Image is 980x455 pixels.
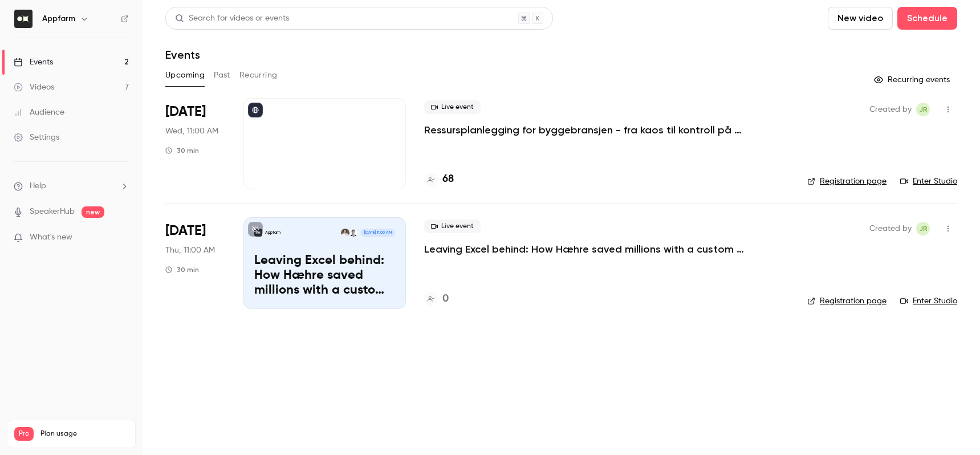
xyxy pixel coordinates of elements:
span: JR [919,103,928,116]
a: Registration page [807,295,887,307]
iframe: Noticeable Trigger [115,233,129,243]
div: 30 min [165,146,199,155]
div: Settings [14,132,59,143]
div: Audience [14,107,64,118]
a: Enter Studio [900,295,957,307]
img: Appfarm [14,10,32,28]
li: help-dropdown-opener [14,180,129,192]
span: Live event [424,100,481,114]
span: [DATE] [165,103,206,121]
h4: 68 [442,172,454,187]
div: Videos [14,82,54,93]
span: Created by [869,222,912,235]
p: Appfarm [265,230,280,235]
span: Thu, 11:00 AM [165,245,215,256]
button: Recurring events [869,71,957,89]
div: Events [14,56,53,68]
span: new [82,206,104,218]
div: Aug 20 Wed, 11:00 AM (Europe/Oslo) [165,98,225,189]
span: Help [30,180,46,192]
button: Upcoming [165,66,205,84]
a: 68 [424,172,454,187]
span: Julie Remen [916,103,930,116]
button: New video [828,7,893,30]
span: [DATE] 11:00 AM [360,229,395,237]
div: Sep 18 Thu, 11:00 AM (Europe/Oslo) [165,217,225,308]
span: Wed, 11:00 AM [165,125,218,137]
div: Search for videos or events [175,13,289,25]
img: Øyvind Håbrekke [341,229,349,237]
div: 30 min [165,265,199,274]
span: Live event [424,220,481,233]
a: Registration page [807,176,887,187]
a: Leaving Excel behind: How Hæhre saved millions with a custom resource plannerAppfarmOskar Bragnes... [243,217,406,308]
p: Leaving Excel behind: How Hæhre saved millions with a custom resource planner [254,254,395,298]
a: 0 [424,291,449,307]
button: Past [214,66,230,84]
span: Plan usage [40,429,128,438]
span: Julie Remen [916,222,930,235]
button: Recurring [239,66,278,84]
span: What's new [30,231,72,243]
img: Oskar Bragnes [349,229,357,237]
span: Pro [14,427,34,441]
a: Leaving Excel behind: How Hæhre saved millions with a custom resource planner [424,242,766,256]
span: JR [919,222,928,235]
a: Ressursplanlegging for byggebransjen - fra kaos til kontroll på rekordtid [424,123,766,137]
h6: Appfarm [42,13,75,25]
span: [DATE] [165,222,206,240]
h1: Events [165,48,200,62]
a: Enter Studio [900,176,957,187]
span: Created by [869,103,912,116]
button: Schedule [897,7,957,30]
h4: 0 [442,291,449,307]
a: SpeakerHub [30,206,75,218]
